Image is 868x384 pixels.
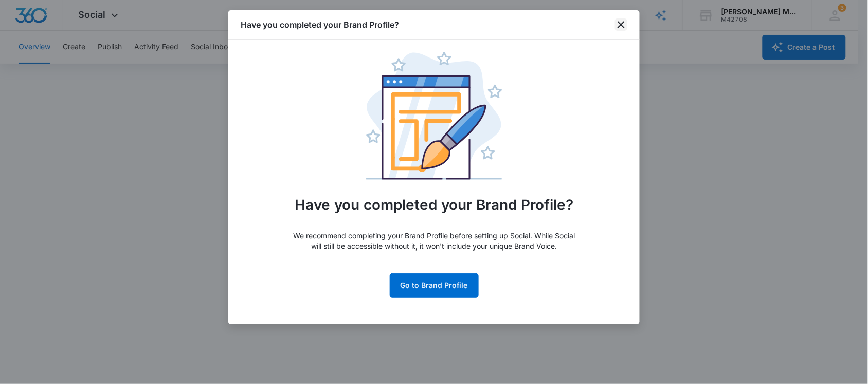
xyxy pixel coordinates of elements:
[295,194,573,216] h3: Have you completed your Brand Profile?
[290,230,578,252] p: We recommend completing your Brand Profile before setting up Social. While Social will still be a...
[390,273,479,298] a: Go to Brand Profile
[366,52,502,180] img: Illustration of a webpage layout with a paintbrush, symbolizing customization.
[241,18,399,31] h1: Have you completed your Brand Profile?
[615,18,627,31] button: close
